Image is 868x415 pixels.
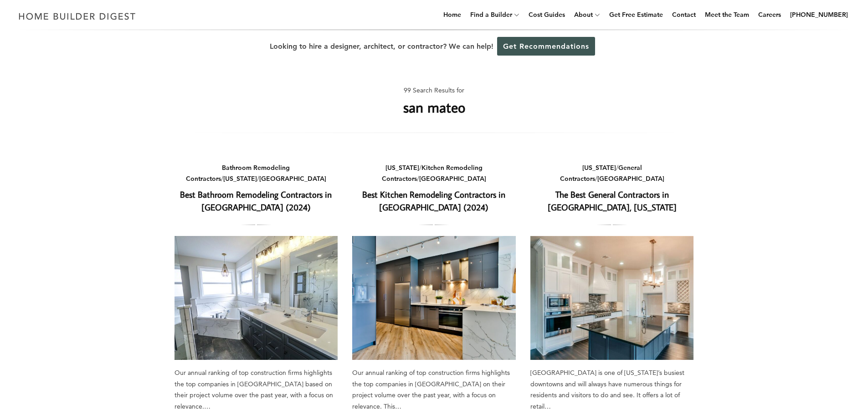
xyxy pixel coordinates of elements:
[175,162,338,184] div: / /
[15,7,140,25] img: Home Builder Digest
[186,164,290,183] a: Bathroom Remodeling Contractors
[352,367,516,412] div: Our annual ranking of top construction firms highlights the top companies in [GEOGRAPHIC_DATA] on...
[352,236,516,360] a: Best Kitchen Remodeling Contractors in [GEOGRAPHIC_DATA] (2024)
[404,85,464,96] span: 99 Search Results for
[385,164,419,172] a: [US_STATE]
[403,96,465,118] h1: san mateo
[530,367,694,412] div: [GEOGRAPHIC_DATA] is one of [US_STATE]’s busiest downtowns and will always have numerous things f...
[419,174,486,183] a: [GEOGRAPHIC_DATA]
[530,162,694,184] div: / /
[259,174,326,183] a: [GEOGRAPHIC_DATA]
[223,174,257,183] a: [US_STATE]
[822,369,857,404] iframe: Drift Widget Chat Controller
[530,236,694,360] a: The Best General Contractors in [GEOGRAPHIC_DATA], [US_STATE]
[382,164,483,183] a: Kitchen Remodeling Contractors
[582,164,616,172] a: [US_STATE]
[362,189,505,213] a: Best Kitchen Remodeling Contractors in [GEOGRAPHIC_DATA] (2024)
[175,367,338,412] div: Our annual ranking of top construction firms highlights the top companies in [GEOGRAPHIC_DATA] ba...
[352,162,516,184] div: / /
[180,189,332,213] a: Best Bathroom Remodeling Contractors in [GEOGRAPHIC_DATA] (2024)
[497,37,595,56] a: Get Recommendations
[597,174,664,183] a: [GEOGRAPHIC_DATA]
[548,189,677,213] a: The Best General Contractors in [GEOGRAPHIC_DATA], [US_STATE]
[175,236,338,360] a: Best Bathroom Remodeling Contractors in [GEOGRAPHIC_DATA] (2024)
